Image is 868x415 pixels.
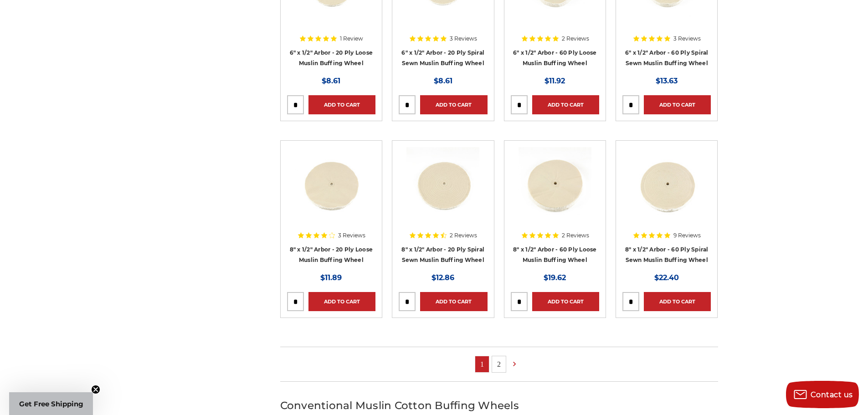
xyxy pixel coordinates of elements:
a: 8" x 1/2" Arbor - 20 Ply Spiral Sewn Muslin Buffing Wheel [401,246,484,263]
span: 2 Reviews [562,36,589,41]
a: Add to Cart [644,292,711,311]
img: 8" x 1/2" Arbor extra thick Loose Muslin Buffing Wheel [519,147,591,220]
a: 8" x 1/2" Arbor - 60 Ply Loose Muslin Buffing Wheel [513,246,597,263]
img: 8" x 1/2" x 20 ply loose cotton buffing wheel [295,147,368,220]
span: 9 Reviews [673,233,701,238]
a: 1 [475,356,489,372]
a: Add to Cart [308,95,375,114]
a: 8 inch spiral sewn cotton buffing wheel - 20 ply [399,147,487,236]
span: 3 Reviews [338,233,365,238]
a: 6" x 1/2" Arbor - 60 Ply Loose Muslin Buffing Wheel [513,49,597,67]
span: $11.89 [320,273,342,282]
img: muslin spiral sewn buffing wheel 8" x 1/2" x 60 ply [630,147,703,220]
a: 6" x 1/2" Arbor - 20 Ply Loose Muslin Buffing Wheel [290,49,373,67]
a: Add to Cart [308,292,375,311]
h2: Conventional Muslin Cotton Buffing Wheels [280,398,718,414]
span: Contact us [811,390,853,399]
span: 2 Reviews [450,233,477,238]
div: Get Free ShippingClose teaser [9,392,93,415]
span: $8.61 [434,77,452,85]
a: 8" x 1/2" Arbor - 20 Ply Loose Muslin Buffing Wheel [290,246,373,263]
a: Add to Cart [420,95,487,114]
span: $19.62 [544,273,566,282]
span: $13.63 [656,77,678,85]
span: 1 Review [340,36,363,41]
span: 3 Reviews [673,36,701,41]
span: 3 Reviews [450,36,477,41]
span: $12.86 [431,273,454,282]
a: muslin spiral sewn buffing wheel 8" x 1/2" x 60 ply [622,147,711,236]
span: Get Free Shipping [19,400,83,408]
button: Close teaser [91,385,100,394]
a: Add to Cart [532,292,599,311]
img: 8 inch spiral sewn cotton buffing wheel - 20 ply [406,147,479,220]
a: Add to Cart [644,95,711,114]
a: 6" x 1/2" Arbor - 60 Ply Spiral Sewn Muslin Buffing Wheel [625,49,709,67]
a: 2 [492,356,506,372]
a: 8" x 1/2" Arbor extra thick Loose Muslin Buffing Wheel [511,147,599,236]
a: Add to Cart [532,95,599,114]
a: 6" x 1/2" Arbor - 20 Ply Spiral Sewn Muslin Buffing Wheel [401,49,484,67]
span: 2 Reviews [562,233,589,238]
span: $8.61 [322,77,340,85]
span: $11.92 [544,77,565,85]
span: $22.40 [654,273,679,282]
button: Contact us [786,381,859,408]
a: 8" x 1/2" x 20 ply loose cotton buffing wheel [287,147,375,236]
a: Add to Cart [420,292,487,311]
a: 8" x 1/2" Arbor - 60 Ply Spiral Sewn Muslin Buffing Wheel [625,246,709,263]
